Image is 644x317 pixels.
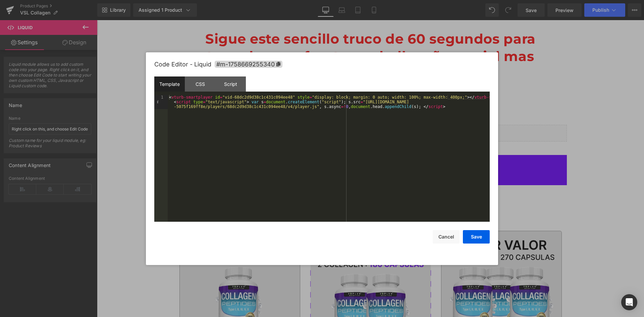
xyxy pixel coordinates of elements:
span: Click to copy [215,61,282,68]
span: huesos fuertes, cabello, uñas y piel mas hermosos ☢️ [152,28,437,62]
span: Minutos [255,189,281,194]
div: CSS [185,76,215,92]
button: Cancel [433,230,460,244]
span: Segundos [296,189,325,194]
span: Horas [222,189,240,194]
span: 22 [255,172,281,189]
span: Sigue este sencillo truco de 60 segundos para tener [108,10,439,44]
span: 30 [296,172,325,189]
div: Template [154,76,185,92]
div: Open Intercom Messenger [621,294,637,310]
div: 1 [154,95,168,109]
span: Code Editor - Liquid [154,61,211,68]
div: Script [215,76,246,92]
span: 01 [222,172,240,189]
button: Save [463,230,490,244]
